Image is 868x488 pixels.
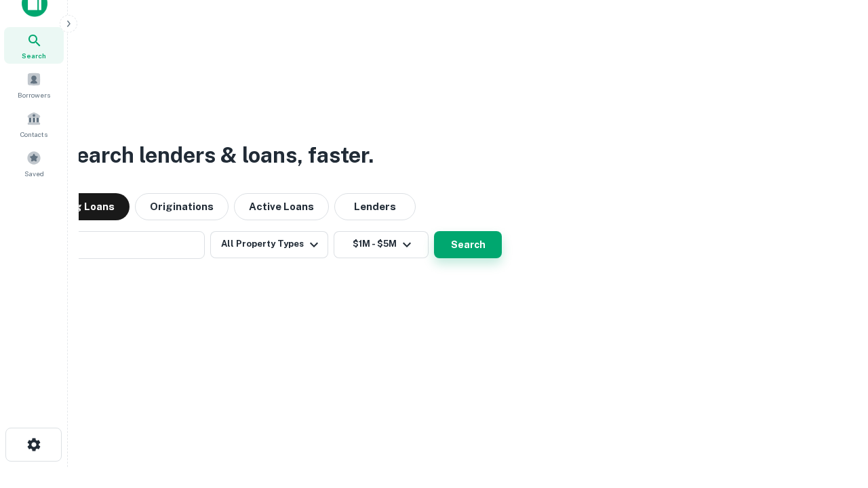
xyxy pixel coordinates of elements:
[800,380,868,445] iframe: Chat Widget
[4,106,64,142] a: Contacts
[20,129,47,140] span: Contacts
[62,139,374,171] h3: Search lenders & loans, faster.
[18,89,50,100] span: Borrowers
[434,231,502,258] button: Search
[210,231,328,258] button: All Property Types
[334,231,429,258] button: $1M - $5M
[4,66,64,103] a: Borrowers
[135,193,229,220] button: Originations
[334,193,416,220] button: Lenders
[4,145,64,182] a: Saved
[24,168,44,179] span: Saved
[234,193,329,220] button: Active Loans
[22,50,46,61] span: Search
[4,27,64,64] a: Search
